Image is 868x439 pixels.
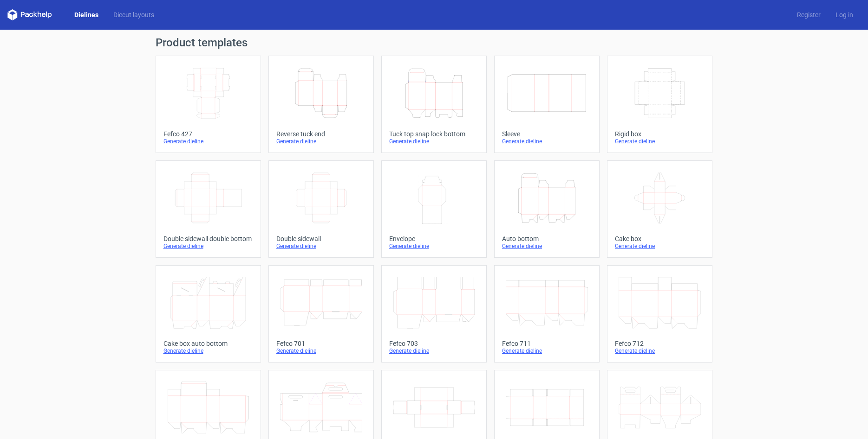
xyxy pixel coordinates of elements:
div: Double sidewall double bottom [163,235,253,242]
div: Fefco 703 [389,340,479,347]
div: Generate dieline [502,242,592,250]
a: Diecut layouts [106,10,162,19]
a: Dielines [67,10,106,19]
div: Generate dieline [276,138,366,145]
a: Fefco 703Generate dieline [381,265,487,363]
a: Fefco 711Generate dieline [494,265,600,363]
div: Auto bottom [502,235,592,242]
div: Generate dieline [276,347,366,355]
div: Generate dieline [276,242,366,250]
div: Generate dieline [163,242,253,250]
a: Double sidewall double bottomGenerate dieline [156,160,261,258]
a: Cake box auto bottomGenerate dieline [156,265,261,363]
a: Auto bottomGenerate dieline [494,160,600,258]
div: Generate dieline [615,138,705,145]
div: Reverse tuck end [276,130,366,138]
a: SleeveGenerate dieline [494,56,600,153]
a: Tuck top snap lock bottomGenerate dieline [381,56,487,153]
a: Fefco 427Generate dieline [156,56,261,153]
div: Generate dieline [389,138,479,145]
div: Fefco 711 [502,340,592,347]
a: Fefco 701Generate dieline [268,265,374,363]
a: Double sidewallGenerate dieline [268,160,374,258]
a: Cake boxGenerate dieline [607,160,712,258]
div: Fefco 701 [276,340,366,347]
a: Register [790,10,828,19]
div: Generate dieline [502,138,592,145]
div: Cake box [615,235,705,242]
div: Tuck top snap lock bottom [389,130,479,138]
a: Log in [828,10,861,19]
div: Generate dieline [389,242,479,250]
a: Reverse tuck endGenerate dieline [268,56,374,153]
div: Generate dieline [389,347,479,355]
div: Generate dieline [615,242,705,250]
div: Envelope [389,235,479,242]
div: Generate dieline [615,347,705,355]
div: Sleeve [502,130,592,138]
div: Fefco 427 [163,130,253,138]
a: EnvelopeGenerate dieline [381,160,487,258]
a: Fefco 712Generate dieline [607,265,712,363]
div: Generate dieline [163,347,253,355]
div: Double sidewall [276,235,366,242]
div: Fefco 712 [615,340,705,347]
div: Generate dieline [163,138,253,145]
h1: Product templates [156,37,713,48]
a: Rigid boxGenerate dieline [607,56,712,153]
div: Cake box auto bottom [163,340,253,347]
div: Rigid box [615,130,705,138]
div: Generate dieline [502,347,592,355]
